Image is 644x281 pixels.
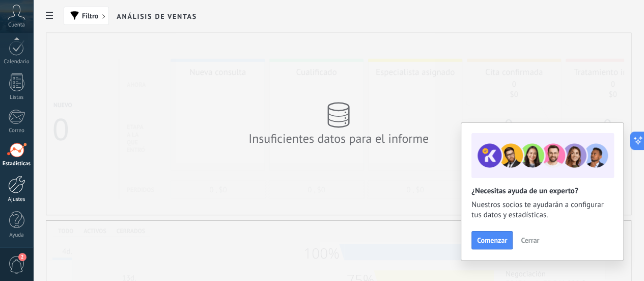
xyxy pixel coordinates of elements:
[247,131,430,146] div: Insuficientes datos para el informe
[521,237,539,244] span: Cerrar
[2,232,32,239] div: Ayuda
[471,186,613,196] h2: ¿Necesitas ayuda de un experto?
[471,231,513,249] button: Comenzar
[471,200,613,220] span: Nuestros socios te ayudarán a configurar tus datos y estadísticas.
[2,94,32,101] div: Listas
[2,161,32,167] div: Estadísticas
[8,22,25,29] span: Cuenta
[18,253,26,261] span: 2
[2,196,32,203] div: Ajustes
[82,12,98,19] span: Filtro
[516,233,544,248] button: Cerrar
[64,7,109,25] button: Filtro
[2,127,32,134] div: Correo
[2,59,32,65] div: Calendario
[477,237,507,244] span: Comenzar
